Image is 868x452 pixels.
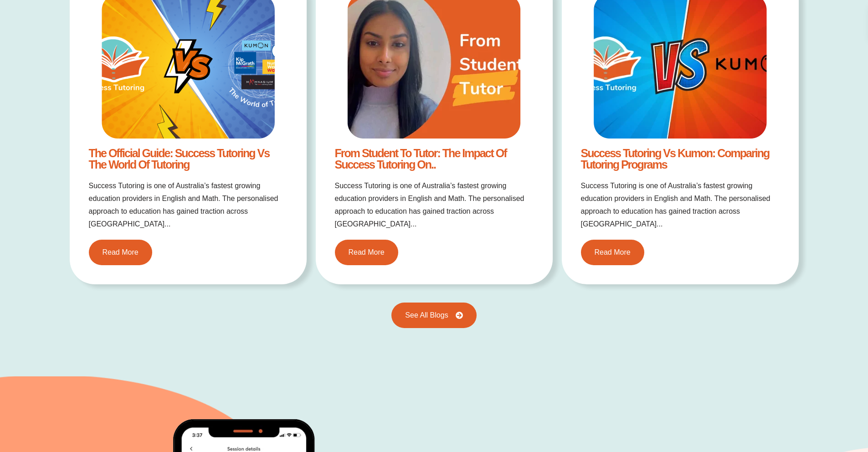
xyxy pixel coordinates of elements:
[581,240,644,265] a: Read More
[335,240,398,265] a: Read More
[89,240,152,265] a: Read More
[335,147,507,171] a: From Student to Tutor: The Impact of Success Tutoring on..
[391,303,476,328] a: See All Blogs
[335,180,534,231] h2: Success Tutoring is one of Australia’s fastest growing education providers in English and Math. T...
[103,249,139,256] span: Read More
[349,249,385,256] span: Read More
[89,147,270,171] a: The Official Guide: Success Tutoring vs The World of Tutoring
[581,180,780,231] h2: Success Tutoring is one of Australia’s fastest growing education providers in English and Math. T...
[405,312,448,319] span: See All Blogs
[595,249,631,256] span: Read More
[712,349,868,452] iframe: Chat Widget
[581,147,770,171] a: Success Tutoring vs Kumon: Comparing Tutoring Programs
[89,180,288,231] h2: Success Tutoring is one of Australia’s fastest growing education providers in English and Math. T...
